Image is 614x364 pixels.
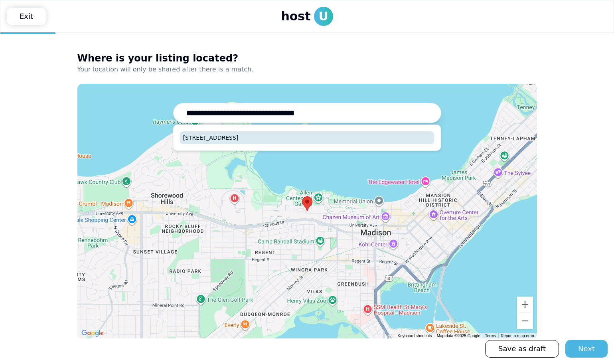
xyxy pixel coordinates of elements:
[565,340,608,358] button: Next
[77,65,537,74] p: Your location will only be shared after there is a match.
[501,334,534,338] a: Report a map error
[314,7,333,26] span: U
[281,7,333,26] a: hostU
[281,9,310,24] span: host
[7,8,46,25] a: Exit
[517,313,533,329] button: Zoom out
[180,131,434,144] button: [STREET_ADDRESS]
[437,334,480,338] span: Map data ©2025 Google
[79,328,106,338] img: Google
[578,343,595,354] div: Next
[77,52,537,65] h3: Where is your listing located?
[517,297,533,313] button: Zoom in
[397,333,432,339] button: Keyboard shortcuts
[485,340,559,358] a: Save as draft
[79,328,106,338] a: Open this area in Google Maps (opens a new window)
[485,334,496,338] a: Terms (opens in new tab)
